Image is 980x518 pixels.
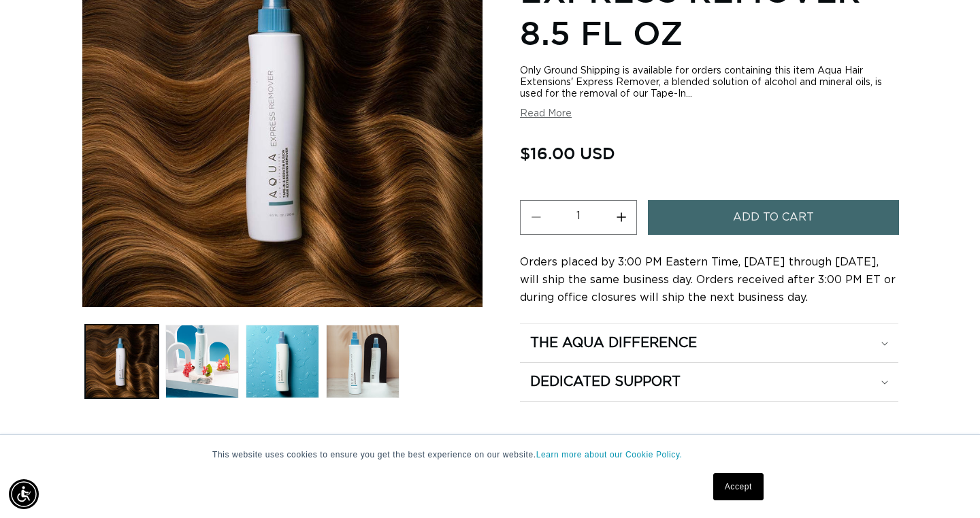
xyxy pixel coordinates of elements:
[733,200,814,235] span: Add to cart
[520,140,615,166] span: $16.00 USD
[212,449,768,461] p: This website uses cookies to ensure you get the best experience on our website.
[520,108,572,120] button: Read More
[536,450,683,459] a: Learn more about our Cookie Policy.
[520,324,898,362] summary: The Aqua Difference
[85,325,159,398] button: Load image 1 in gallery view
[9,479,39,509] div: Accessibility Menu
[520,363,898,401] summary: Dedicated Support
[713,473,764,500] a: Accept
[520,65,898,100] div: Only Ground Shipping is available for orders containing this item Aqua Hair Extensions' Express R...
[246,325,319,398] button: Load image 3 in gallery view
[520,257,896,303] span: Orders placed by 3:00 PM Eastern Time, [DATE] through [DATE], will ship the same business day. Or...
[165,325,239,398] button: Load image 2 in gallery view
[530,334,697,352] h2: The Aqua Difference
[326,325,399,398] button: Load image 4 in gallery view
[648,200,899,235] button: Add to cart
[530,373,681,391] h2: Dedicated Support
[912,453,980,518] iframe: Chat Widget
